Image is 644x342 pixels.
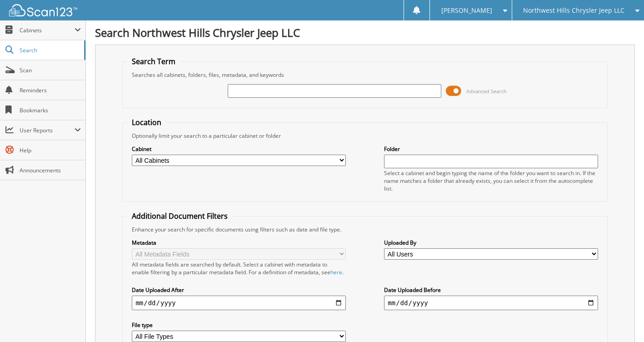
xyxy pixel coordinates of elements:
iframe: Chat Widget [599,298,644,342]
div: All metadata fields are searched by default. Select a cabinet with metadata to enable filtering b... [132,261,345,276]
input: end [384,296,598,310]
input: start [132,296,345,310]
label: Date Uploaded Before [384,286,598,294]
label: File type [132,321,345,329]
span: Scan [20,66,81,74]
label: Cabinet [132,145,345,153]
label: Folder [384,145,598,153]
span: User Reports [20,126,75,134]
label: Metadata [132,239,345,246]
span: Announcements [20,166,81,174]
span: Bookmarks [20,106,81,114]
legend: Additional Document Filters [127,211,232,221]
span: Northwest Hills Chrysler Jeep LLC [523,8,624,13]
span: Help [20,146,81,154]
a: here [330,268,342,276]
span: Advanced Search [466,88,507,95]
label: Uploaded By [384,239,598,246]
legend: Location [127,117,166,127]
label: Date Uploaded After [132,286,345,294]
img: scan123-logo-white.svg [9,4,77,16]
div: Searches all cabinets, folders, files, metadata, and keywords [127,71,602,79]
div: Select a cabinet and begin typing the name of the folder you want to search in. If the name match... [384,169,598,192]
span: Reminders [20,86,81,94]
div: Enhance your search for specific documents using filters such as date and file type. [127,226,602,233]
span: Search [20,46,80,54]
h1: Search Northwest Hills Chrysler Jeep LLC [95,25,635,40]
span: [PERSON_NAME] [441,8,492,13]
span: Cabinets [20,26,75,34]
div: Optionally limit your search to a particular cabinet or folder [127,132,602,140]
legend: Search Term [127,56,180,66]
